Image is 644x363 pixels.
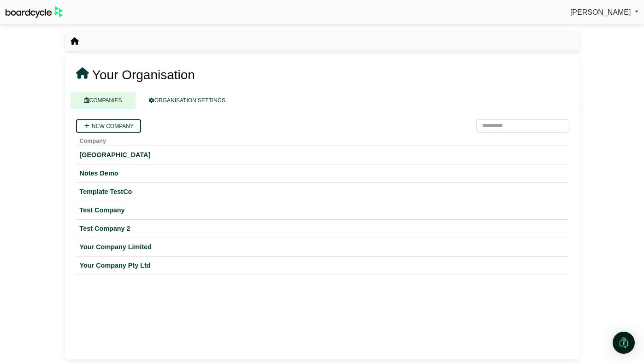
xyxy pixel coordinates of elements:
span: [PERSON_NAME] [570,8,631,16]
img: BoardcycleBlackGreen-aaafeed430059cb809a45853b8cf6d952af9d84e6e89e1f1685b34bfd5cb7d64.svg [6,6,63,18]
a: COMPANIES [71,92,136,108]
a: Notes Demo [80,168,565,179]
div: Open Intercom Messenger [613,332,635,354]
a: Your Company Limited [80,242,565,252]
span: Your Organisation [92,68,195,82]
a: New company [76,119,141,133]
th: Company [76,133,568,146]
a: Your Company Pty Ltd [80,260,565,271]
a: Template TestCo [80,187,565,197]
nav: breadcrumb [71,35,79,47]
a: Test Company 2 [80,223,565,234]
a: [GEOGRAPHIC_DATA] [80,150,565,160]
a: [PERSON_NAME] [570,6,638,18]
a: Test Company [80,205,565,216]
a: ORGANISATION SETTINGS [136,92,239,108]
